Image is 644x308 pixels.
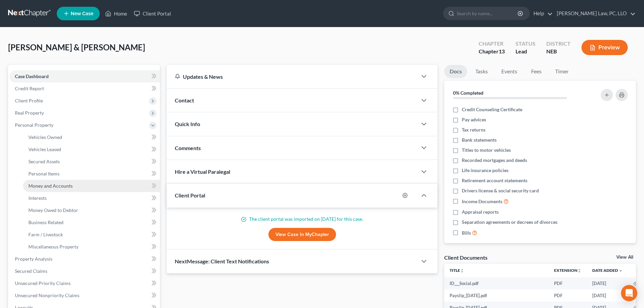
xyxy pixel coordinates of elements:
[15,73,49,79] span: Case Dashboard
[175,216,429,222] p: The client portal was imported on [DATE] for this case.
[499,48,505,54] span: 13
[516,48,535,55] div: Lead
[462,126,485,133] span: Tax returns
[587,289,628,302] td: [DATE]
[15,268,47,274] span: Secured Claims
[175,121,200,127] span: Quick Info
[530,7,553,20] a: Help
[462,137,497,143] span: Bank statements
[462,106,522,113] span: Credit Counseling Certificate
[15,280,71,286] span: Unsecured Priority Claims
[462,147,511,153] span: Titles to motor vehicles
[71,11,93,16] span: New Case
[28,207,78,213] span: Money Owed to Debtor
[23,180,160,192] a: Money and Accounts
[28,232,63,237] span: Farm / Livestock
[621,285,637,301] div: Open Intercom Messenger
[462,198,502,205] span: Income Documents
[175,168,230,175] span: Hire a Virtual Paralegal
[28,183,73,189] span: Money and Accounts
[470,65,493,78] a: Tasks
[23,156,160,168] a: Secured Assets
[554,268,581,273] a: Extensionunfold_more
[9,82,160,95] a: Credit Report
[549,277,587,289] td: PDF
[462,209,499,215] span: Appraisal reports
[587,277,628,289] td: [DATE]
[616,255,633,260] a: View All
[15,98,43,103] span: Client Profile
[516,40,535,48] div: Status
[479,48,505,55] div: Chapter
[462,177,527,184] span: Retirement account statements
[175,145,201,151] span: Comments
[462,219,557,226] span: Separation agreements or decrees of divorces
[457,7,519,20] input: Search by name...
[28,244,78,250] span: Miscellaneous Property
[479,40,505,48] div: Chapter
[23,216,160,229] a: Business Related
[444,65,467,78] a: Docs
[496,65,523,78] a: Events
[462,230,471,236] span: Bills
[444,277,549,289] td: ID___Social.pdf
[130,7,174,20] a: Client Portal
[23,229,160,241] a: Farm / Livestock
[581,40,628,55] button: Preview
[28,134,62,140] span: Vehicles Owned
[462,116,486,123] span: Pay advices
[592,268,623,273] a: Date Added expand_more
[9,265,160,277] a: Secured Claims
[28,219,64,225] span: Business Related
[28,171,59,176] span: Personal Items
[28,159,60,164] span: Secured Assets
[23,168,160,180] a: Personal Items
[175,192,205,198] span: Client Portal
[15,122,53,128] span: Personal Property
[175,258,269,264] span: NextMessage: Client Text Notifications
[8,42,145,52] span: [PERSON_NAME] & [PERSON_NAME]
[23,241,160,253] a: Miscellaneous Property
[549,289,587,302] td: PDF
[23,204,160,216] a: Money Owed to Debtor
[577,269,581,273] i: unfold_more
[462,187,539,194] span: Drivers license & social security card
[9,70,160,82] a: Case Dashboard
[28,195,47,201] span: Interests
[9,289,160,302] a: Unsecured Nonpriority Claims
[23,143,160,156] a: Vehicles Leased
[462,167,508,174] span: Life insurance policies
[23,192,160,204] a: Interests
[268,228,336,241] a: View Case in MyChapter
[546,40,571,48] div: District
[462,157,527,164] span: Recorded mortgages and deeds
[525,65,547,78] a: Fees
[28,146,61,152] span: Vehicles Leased
[23,131,160,143] a: Vehicles Owned
[453,90,483,96] strong: 0% Completed
[444,289,549,302] td: Payslip_[DATE].pdf
[546,48,571,55] div: NEB
[15,86,44,91] span: Credit Report
[15,292,79,298] span: Unsecured Nonpriority Claims
[175,73,409,80] div: Updates & News
[15,110,44,116] span: Real Property
[15,256,52,262] span: Property Analysis
[450,268,464,273] a: Titleunfold_more
[102,7,130,20] a: Home
[619,269,623,273] i: expand_more
[175,97,194,103] span: Contact
[460,269,464,273] i: unfold_more
[444,254,487,261] div: Client Documents
[553,7,636,20] a: [PERSON_NAME] Law, PC, LLO
[9,277,160,289] a: Unsecured Priority Claims
[550,65,574,78] a: Timer
[9,253,160,265] a: Property Analysis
